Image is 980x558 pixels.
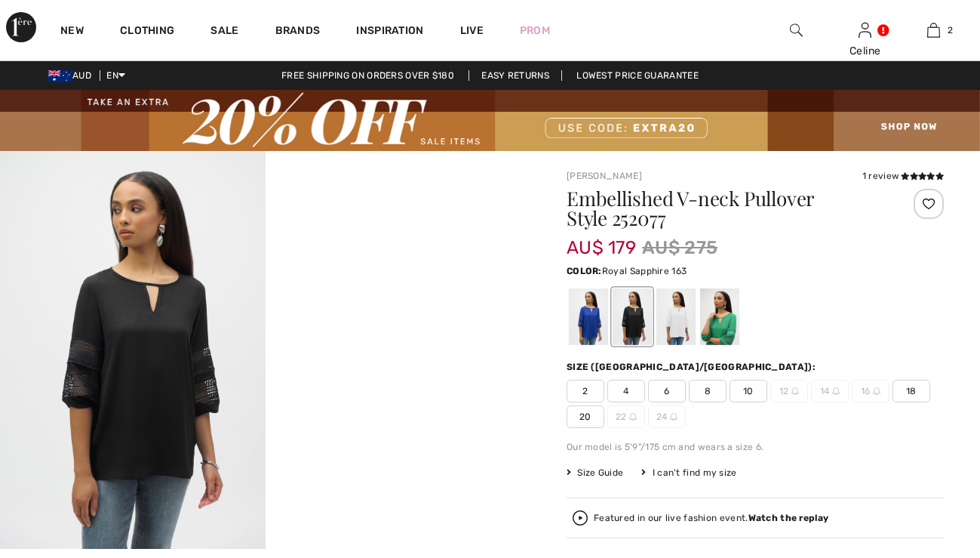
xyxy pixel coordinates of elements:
img: Watch the replay [573,510,588,526]
span: 8 [689,380,727,402]
img: ring-m.svg [832,387,840,395]
span: 16 [852,380,889,402]
img: Australian Dollar [48,70,72,82]
img: search the website [790,21,803,39]
span: AU$ 179 [567,222,636,258]
h1: Embellished V-neck Pullover Style 252077 [567,189,881,228]
span: 6 [648,380,686,402]
a: Brands [275,24,321,40]
span: AU$ 275 [642,234,717,261]
span: 10 [730,380,767,402]
img: ring-m.svg [629,413,637,421]
img: My Bag [927,21,940,39]
a: [PERSON_NAME] [567,171,642,181]
span: Color: [567,266,602,276]
span: 2 [948,23,953,37]
a: Easy Returns [468,70,562,81]
span: 12 [770,380,808,402]
span: 14 [811,380,849,402]
span: EN [106,70,125,81]
div: I can't find my size [641,466,736,479]
a: Free shipping on orders over $180 [269,70,466,81]
span: 2 [567,380,604,402]
video: Your browser does not support the video tag. [266,151,531,284]
span: 20 [567,405,604,428]
a: Live [460,23,484,39]
div: Off White [656,288,696,345]
span: 18 [892,380,930,402]
img: ring-m.svg [670,413,677,421]
strong: Watch the replay [748,513,829,523]
span: 22 [607,405,645,428]
img: ring-m.svg [873,387,880,395]
img: 1ère Avenue [6,12,36,42]
div: Featured in our live fashion event. [594,513,828,523]
div: Celine [831,43,899,59]
div: Size ([GEOGRAPHIC_DATA]/[GEOGRAPHIC_DATA]): [567,360,819,374]
div: 1 review [862,169,944,183]
span: Royal Sapphire 163 [602,266,687,276]
a: Sale [210,24,238,40]
img: ring-m.svg [791,387,799,395]
a: Clothing [120,24,174,40]
a: New [60,24,84,40]
a: Lowest Price Guarantee [564,70,711,81]
div: Garden green [700,288,739,345]
span: 24 [648,405,686,428]
a: Prom [520,23,550,39]
span: AUD [48,70,97,81]
a: Sign In [859,23,871,37]
div: Royal Sapphire 163 [569,288,608,345]
span: Size Guide [567,466,623,479]
div: Black [613,288,652,345]
span: 4 [607,380,645,402]
span: Inspiration [356,24,423,40]
div: Our model is 5'9"/175 cm and wears a size 6. [567,440,944,454]
a: 2 [900,21,967,39]
img: My Info [859,21,871,39]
